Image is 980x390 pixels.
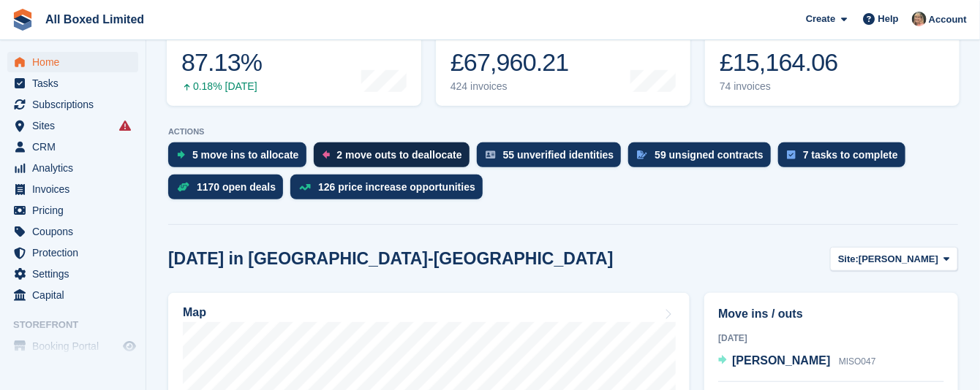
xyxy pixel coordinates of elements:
[192,149,299,161] div: 5 move ins to allocate
[718,305,944,323] h2: Move ins / outs
[732,354,830,367] span: [PERSON_NAME]
[628,142,778,175] a: 59 unsigned contracts
[168,142,314,175] a: 5 move ins to allocate
[314,142,477,175] a: 2 move outs to deallocate
[477,142,629,175] a: 55 unverified identities
[32,264,120,284] span: Settings
[183,306,206,319] h2: Map
[168,249,614,269] h2: [DATE] in [GEOGRAPHIC_DATA]-[GEOGRAPHIC_DATA]
[778,142,913,175] a: 7 tasks to complete
[299,184,311,191] img: price_increase_opportunities-93ffe204e8149a01c8c9dc8f82e8f89637d9d84a8eef4429ea346261dce0b2c0.svg
[705,13,960,106] a: Awaiting payment £15,164.06 74 invoices
[878,12,899,26] span: Help
[7,336,138,356] a: menu
[167,13,421,106] a: Occupancy 87.13% 0.18% [DATE]
[32,73,120,93] span: Tasks
[318,181,475,193] div: 126 price increase opportunities
[32,179,120,199] span: Invoices
[32,285,120,305] span: Capital
[787,150,796,159] img: task-75834270c22a3079a89374b754ae025e5fb1db73e45f91037f5363f120a921f8.svg
[177,182,189,192] img: deal-1b604bf984904fb50ccaf53a9ad4b4a5d6e5aea283cecdc64d6e3604feb123c2.svg
[337,149,462,161] div: 2 move outs to deallocate
[32,52,120,72] span: Home
[929,12,967,27] span: Account
[32,200,120,221] span: Pricing
[7,221,138,242] a: menu
[177,150,185,159] img: move_ins_to_allocate_icon-fdf77a2bb77ea45bf5b3d319d69a93e2d87916cf1d5bf7949dd705db3b84f3ca.svg
[7,94,138,115] a: menu
[32,137,120,157] span: CRM
[290,175,490,207] a: 126 price increase opportunities
[718,332,944,345] div: [DATE]
[451,47,569,77] div: £67,960.21
[7,264,138,284] a: menu
[32,115,120,136] span: Sites
[7,115,138,136] a: menu
[7,179,138,199] a: menu
[7,200,138,221] a: menu
[32,94,120,115] span: Subscriptions
[838,252,859,267] span: Site:
[720,47,838,77] div: £15,164.06
[32,242,120,263] span: Protection
[655,149,764,161] div: 59 unsigned contracts
[32,158,120,178] span: Analytics
[486,150,496,159] img: verify_identity-adf6edd0f0f0b5bbfe63781bf79b02c33cf7c696d77639b501bdc392416b5a36.svg
[39,7,150,31] a: All Boxed Limited
[197,181,276,193] div: 1170 open deals
[32,336,120,356] span: Booking Portal
[181,47,262,77] div: 87.13%
[32,221,120,242] span: Coupons
[718,352,875,371] a: [PERSON_NAME] MISO047
[720,80,838,93] div: 74 invoices
[451,80,569,93] div: 424 invoices
[181,80,262,93] div: 0.18% [DATE]
[121,337,138,355] a: Preview store
[830,247,958,271] button: Site: [PERSON_NAME]
[7,158,138,178] a: menu
[7,73,138,93] a: menu
[859,252,938,267] span: [PERSON_NAME]
[323,150,330,159] img: move_outs_to_deallocate_icon-f764333ba52eb49d3ac5e1228854f67142a1ed5810a6f6cc68b1a99e826820c5.svg
[912,12,927,26] img: Sandie Mills
[168,175,290,207] a: 1170 open deals
[806,12,835,26] span: Create
[637,150,647,159] img: contract_signature_icon-13c848040528278c33f63329250d36e43548de30e8caae1d1a13099fd9432cc5.svg
[12,9,34,31] img: stora-icon-8386f47178a22dfd0bd8f6a31ec36ba5ce8667c1dd55bd0f319d3a0aa187defe.svg
[7,242,138,263] a: menu
[7,285,138,305] a: menu
[839,356,876,367] span: MISO047
[803,149,898,161] div: 7 tasks to complete
[503,149,614,161] div: 55 unverified identities
[7,137,138,157] a: menu
[13,318,146,332] span: Storefront
[7,52,138,72] a: menu
[436,13,690,106] a: Month-to-date sales £67,960.21 424 invoices
[168,127,958,137] p: ACTIONS
[119,120,131,131] i: Smart entry sync failures have occurred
